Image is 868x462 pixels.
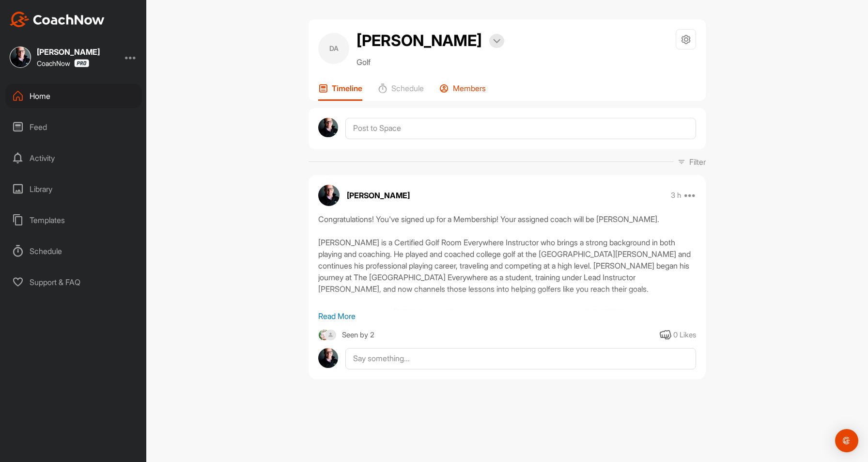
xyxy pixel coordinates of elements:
img: square_d7b6dd5b2d8b6df5777e39d7bdd614c0.jpg [10,47,31,68]
div: Home [5,84,142,108]
div: CoachNow [37,59,89,67]
img: avatar [318,185,340,206]
div: Feed [5,115,142,139]
div: Open Intercom Messenger [835,429,858,452]
div: Activity [5,146,142,170]
div: [PERSON_NAME] [37,48,100,56]
img: arrow-down [493,39,500,44]
div: DA [318,33,349,64]
p: Members [453,83,486,93]
img: CoachNow [10,12,105,27]
p: Filter [689,156,706,168]
p: Read More [318,310,696,322]
img: square_52163fcad1567382852b888f39f9da3c.jpg [318,329,330,341]
div: Library [5,177,142,201]
p: Schedule [391,83,424,93]
div: Seen by 2 [342,329,374,341]
div: Congratulations! You've signed up for a Membership! Your assigned coach will be [PERSON_NAME]. [P... [318,213,696,310]
p: [PERSON_NAME] [347,190,410,201]
div: Support & FAQ [5,270,142,294]
img: square_default-ef6cabf814de5a2bf16c804365e32c732080f9872bdf737d349900a9daf73cf9.png [325,329,337,341]
div: Templates [5,208,142,232]
p: Golf [356,56,504,68]
h2: [PERSON_NAME] [356,29,482,52]
img: avatar [318,118,338,138]
p: 3 h [671,191,681,200]
img: CoachNow Pro [74,59,89,67]
div: Schedule [5,239,142,263]
p: Timeline [332,83,362,93]
img: avatar [318,348,338,368]
div: 0 Likes [673,330,696,341]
